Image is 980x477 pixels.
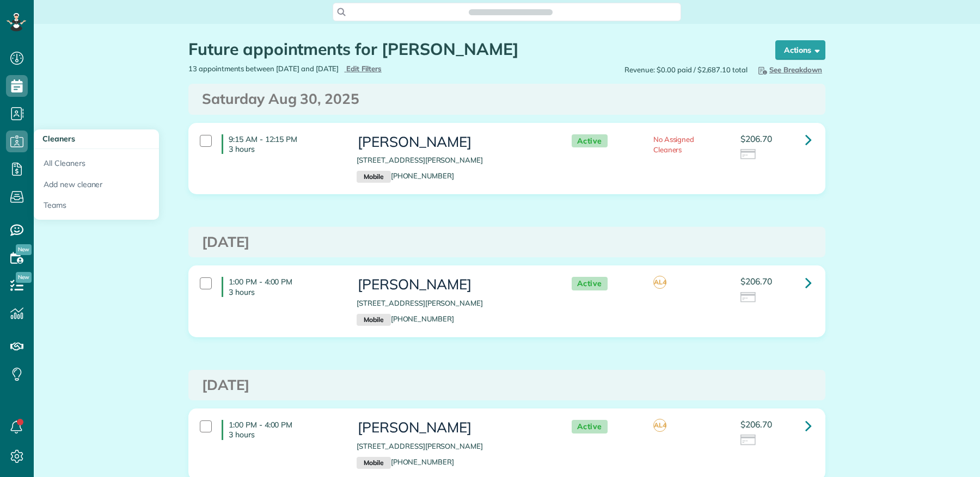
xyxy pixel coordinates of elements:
[222,277,340,296] h4: 1:00 PM - 4:00 PM
[34,195,159,220] a: Teams
[740,149,757,161] img: icon_credit_card_neutral-3d9a980bd25ce6dbb0f2033d7200983694762465c175678fcbc2d8f4bc43548e.png
[653,276,666,289] span: AL4
[222,134,340,154] h4: 9:15 AM - 12:15 PM
[624,65,748,75] span: Revenue: $0.00 paid / $2,687.10 total
[756,65,822,74] span: See Breakdown
[357,277,549,293] h3: [PERSON_NAME]
[42,134,75,144] span: Cleaners
[229,144,340,154] p: 3 hours
[202,377,812,393] h3: [DATE]
[775,40,825,60] button: Actions
[180,64,507,74] div: 13 appointments between [DATE] and [DATE]
[740,419,772,430] span: $206.70
[357,298,549,308] p: [STREET_ADDRESS][PERSON_NAME]
[357,171,390,183] small: Mobile
[357,314,390,326] small: Mobile
[357,314,454,323] a: Mobile[PHONE_NUMBER]
[202,234,812,250] h3: [DATE]
[202,91,812,107] h3: Saturday Aug 30, 2025
[357,420,549,436] h3: [PERSON_NAME]
[222,420,340,439] h4: 1:00 PM - 4:00 PM
[572,420,608,433] span: Active
[357,457,454,466] a: Mobile[PHONE_NUMBER]
[653,135,695,154] span: No Assigned Cleaners
[572,277,608,290] span: Active
[740,276,772,287] span: $206.70
[740,133,772,144] span: $206.70
[357,134,549,150] h3: [PERSON_NAME]
[346,64,382,73] span: Edit Filters
[34,174,159,195] a: Add new cleaner
[229,430,340,439] p: 3 hours
[653,419,666,432] span: AL4
[357,171,454,180] a: Mobile[PHONE_NUMBER]
[740,292,757,304] img: icon_credit_card_neutral-3d9a980bd25ce6dbb0f2033d7200983694762465c175678fcbc2d8f4bc43548e.png
[357,155,549,165] p: [STREET_ADDRESS][PERSON_NAME]
[740,435,757,447] img: icon_credit_card_neutral-3d9a980bd25ce6dbb0f2033d7200983694762465c175678fcbc2d8f4bc43548e.png
[16,244,32,255] span: New
[357,441,549,451] p: [STREET_ADDRESS][PERSON_NAME]
[16,272,32,283] span: New
[188,40,755,58] h1: Future appointments for [PERSON_NAME]
[229,287,340,297] p: 3 hours
[344,64,382,73] a: Edit Filters
[572,134,608,148] span: Active
[480,7,541,17] span: Search ZenMaid…
[753,64,825,76] button: See Breakdown
[34,149,159,174] a: All Cleaners
[357,457,390,469] small: Mobile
